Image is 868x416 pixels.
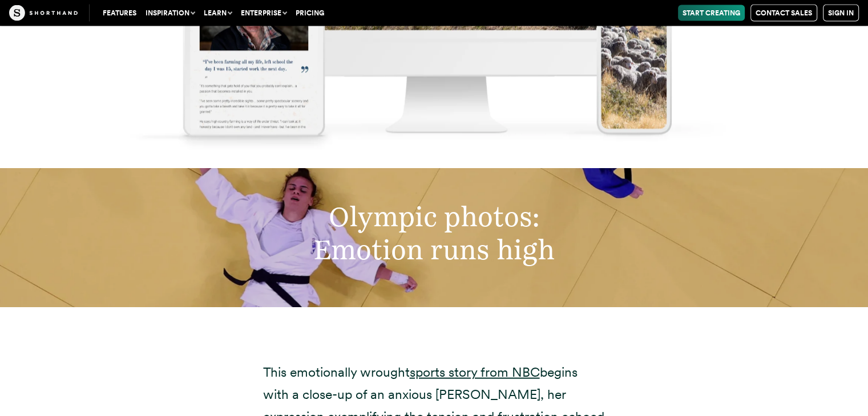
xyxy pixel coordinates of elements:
[199,5,236,21] button: Learn
[9,5,78,21] img: The Craft
[410,364,540,380] a: sports story from NBC
[750,5,817,22] a: Contact Sales
[111,200,757,267] h2: Olympic photos: Emotion runs high
[678,5,745,21] a: Start Creating
[291,5,329,21] a: Pricing
[141,5,199,21] button: Inspiration
[823,5,859,22] a: Sign in
[98,5,141,21] a: Features
[236,5,291,21] button: Enterprise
